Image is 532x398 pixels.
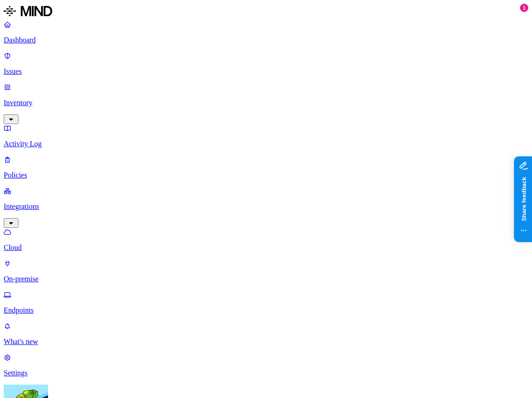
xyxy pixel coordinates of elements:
[4,20,528,44] a: Dashboard
[4,275,528,283] p: On-premise
[4,202,528,211] p: Integrations
[4,244,528,252] p: Cloud
[4,52,528,76] a: Issues
[4,322,528,346] a: What's new
[520,4,528,12] div: 1
[4,171,528,179] p: Policies
[4,4,52,18] img: MIND
[4,124,528,148] a: Activity Log
[4,353,528,377] a: Settings
[4,4,528,20] a: MIND
[4,67,528,76] p: Issues
[4,306,528,315] p: Endpoints
[4,291,528,315] a: Endpoints
[4,369,528,377] p: Settings
[4,187,528,226] a: Integrations
[4,228,528,252] a: Cloud
[4,36,528,44] p: Dashboard
[4,140,528,148] p: Activity Log
[4,83,528,123] a: Inventory
[4,155,528,179] a: Policies
[4,259,528,283] a: On-premise
[4,99,528,107] p: Inventory
[4,338,528,346] p: What's new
